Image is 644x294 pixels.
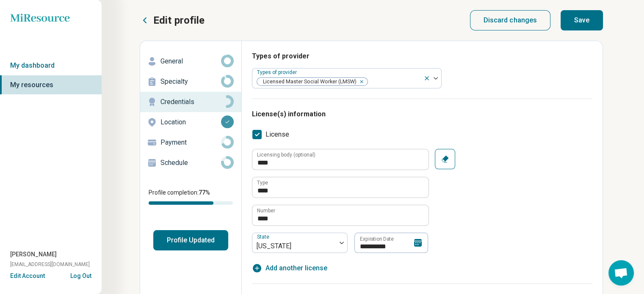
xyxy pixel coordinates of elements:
span: Licensed Master Social Worker (LMSW) [257,78,359,86]
button: Log Out [70,272,91,278]
a: Location [140,112,241,132]
a: General [140,51,241,71]
button: Profile Updated [153,230,228,250]
p: Specialty [160,77,221,87]
button: Edit Account [10,272,45,280]
span: License [265,129,289,140]
button: Save [561,10,603,30]
span: 77 % [199,189,210,196]
p: General [160,56,221,66]
a: Schedule [140,153,241,173]
p: Payment [160,137,221,148]
h3: License(s) information [252,109,592,119]
div: Profile completion [149,201,233,205]
p: Schedule [160,158,221,168]
p: Location [160,117,221,127]
span: Add another license [265,263,327,273]
div: Profile completion: [140,183,241,210]
label: Number [257,208,275,213]
button: Add another license [252,263,327,273]
button: Edit profile [140,14,205,27]
label: Type [257,180,268,185]
p: Credentials [160,97,221,107]
span: [EMAIL_ADDRESS][DOMAIN_NAME] [10,261,90,268]
label: Types of provider [257,69,299,75]
a: Specialty [140,71,241,92]
span: [PERSON_NAME] [10,250,57,259]
h3: Types of provider [252,51,592,61]
label: State [257,234,271,240]
a: Payment [140,132,241,153]
input: credential.licenses.0.name [252,177,428,198]
p: Edit profile [153,14,205,27]
button: Discard changes [470,10,551,30]
div: Open chat [608,260,634,286]
label: Licensing body (optional) [257,152,315,157]
a: Credentials [140,92,241,112]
